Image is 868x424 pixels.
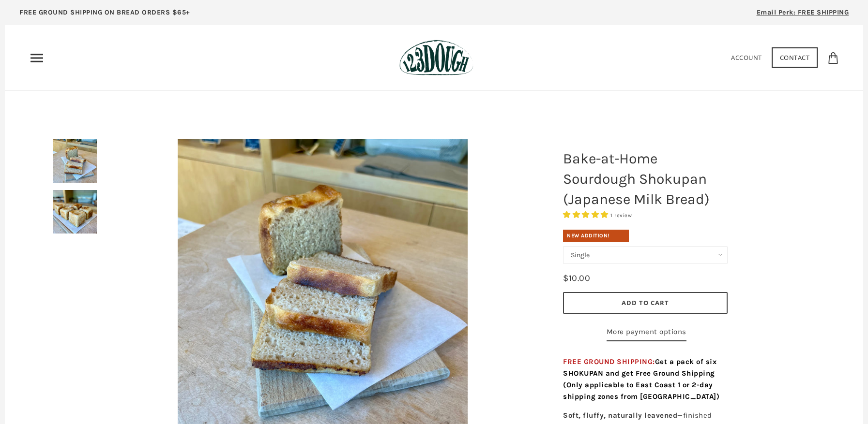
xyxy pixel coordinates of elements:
[563,292,728,314] button: Add to Cart
[399,40,473,76] img: 123Dough Bakery
[19,7,190,18] p: FREE GROUND SHIPPING ON BREAD ORDERS $65+
[563,411,677,420] strong: Soft, fluffy, naturally leavened
[757,8,849,16] span: Email Perk: FREE SHIPPING
[622,298,669,307] span: Add to Cart
[607,326,686,341] a: More payment options
[742,5,864,25] a: Email Perk: FREE SHIPPING
[29,50,45,66] nav: Primary
[556,144,735,214] h1: Bake-at-Home Sourdough Shokupan (Japanese Milk Bread)
[5,5,205,25] a: FREE GROUND SHIPPING ON BREAD ORDERS $65+
[563,271,590,285] div: $10.00
[563,357,719,401] span: FREE GROUND SHIPPING:
[610,212,632,219] span: 1 review
[53,190,97,234] img: Bake-at-Home Sourdough Shokupan (Japanese Milk Bread)
[563,210,610,219] span: 5.00 stars
[563,230,629,242] div: New Addition!
[53,139,97,183] img: Bake-at-Home Sourdough Shokupan (Japanese Milk Bread)
[772,47,818,68] a: Contact
[731,53,762,62] a: Account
